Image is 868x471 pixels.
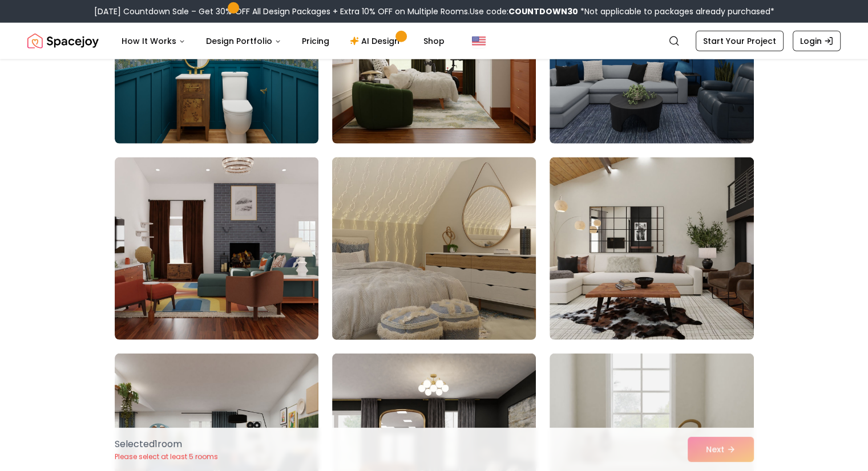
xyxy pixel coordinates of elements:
a: Start Your Project [696,31,784,51]
a: Login [793,31,841,51]
img: Room room-49 [115,157,318,340]
img: United States [472,34,486,48]
button: How It Works [112,30,195,52]
span: Use code: [470,6,578,17]
nav: Main [112,30,454,52]
b: COUNTDOWN30 [508,6,578,17]
img: Spacejoy Logo [27,30,99,52]
div: [DATE] Countdown Sale – Get 30% OFF All Design Packages + Extra 10% OFF on Multiple Rooms. [94,6,774,17]
a: Shop [414,30,454,52]
button: Design Portfolio [197,30,290,52]
p: Please select at least 5 rooms [115,452,218,461]
p: Selected 1 room [115,437,218,451]
img: Room room-51 [550,157,753,340]
a: Pricing [293,30,338,52]
nav: Global [27,23,841,59]
a: Spacejoy [27,30,99,52]
span: *Not applicable to packages already purchased* [578,6,774,17]
a: AI Design [341,30,412,52]
img: Room room-50 [327,153,541,344]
